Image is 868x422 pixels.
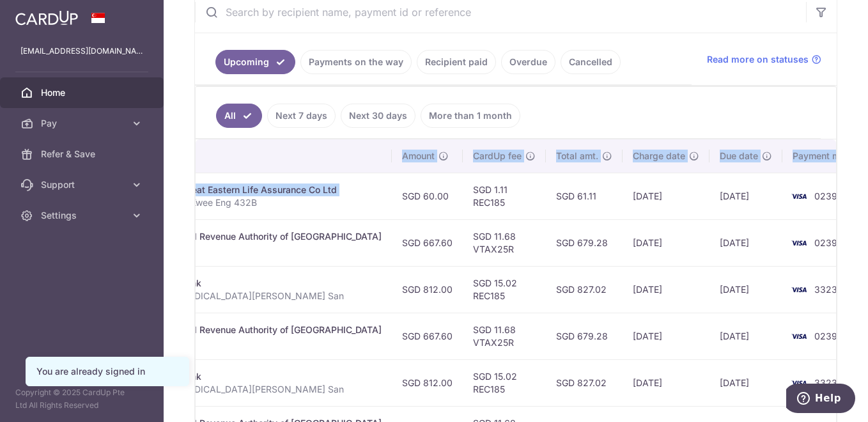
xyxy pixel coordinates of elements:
[41,209,125,222] span: Settings
[417,50,496,74] a: Recipient paid
[392,359,463,406] td: SGD 812.00
[421,104,520,128] a: More than 1 month
[41,117,125,130] span: Pay
[786,282,812,297] img: Bank Card
[463,219,546,266] td: SGD 11.68 VTAX25R
[267,104,336,128] a: Next 7 days
[15,10,78,26] img: CardUp
[300,50,412,74] a: Payments on the way
[117,290,382,302] p: HPR053869A [MEDICAL_DATA][PERSON_NAME] San
[216,104,262,128] a: All
[402,150,435,162] span: Amount
[392,219,463,266] td: SGD 667.60
[623,313,709,359] td: [DATE]
[556,150,598,162] span: Total amt.
[709,173,782,219] td: [DATE]
[473,150,522,162] span: CardUp fee
[623,266,709,313] td: [DATE]
[392,266,463,313] td: SGD 812.00
[117,184,382,196] div: Insurance. The Great Eastern Life Assurance Co Ltd
[546,219,623,266] td: SGD 679.28
[707,53,809,66] span: Read more on statuses
[814,237,837,248] span: 0239
[463,266,546,313] td: SGD 15.02 REC185
[709,219,782,266] td: [DATE]
[117,230,382,243] div: Income Tax. Inland Revenue Authority of [GEOGRAPHIC_DATA]
[41,178,125,191] span: Support
[463,359,546,406] td: SGD 15.02 REC185
[341,104,415,128] a: Next 30 days
[709,266,782,313] td: [DATE]
[720,150,758,162] span: Due date
[546,173,623,219] td: SGD 61.11
[786,235,812,251] img: Bank Card
[623,219,709,266] td: [DATE]
[117,277,382,290] div: Car Loan. DBS Bank
[117,336,382,349] p: S7141109E
[41,86,125,99] span: Home
[392,313,463,359] td: SGD 667.60
[501,50,555,74] a: Overdue
[814,331,837,341] span: 0239
[561,50,621,74] a: Cancelled
[786,384,855,416] iframe: Opens a widget where you can find more information
[786,375,812,391] img: Bank Card
[117,196,382,209] p: 0236852121 Tan Kwee Eng 432B
[707,53,821,66] a: Read more on statuses
[107,139,392,173] th: Payment details
[814,191,837,201] span: 0239
[546,313,623,359] td: SGD 679.28
[20,45,143,58] p: [EMAIL_ADDRESS][DOMAIN_NAME]
[623,173,709,219] td: [DATE]
[117,243,382,256] p: S7141109E
[546,266,623,313] td: SGD 827.02
[36,365,178,378] div: You are already signed in
[215,50,295,74] a: Upcoming
[463,173,546,219] td: SGD 1.11 REC185
[41,148,125,160] span: Refer & Save
[546,359,623,406] td: SGD 827.02
[786,189,812,204] img: Bank Card
[709,359,782,406] td: [DATE]
[623,359,709,406] td: [DATE]
[786,329,812,344] img: Bank Card
[392,173,463,219] td: SGD 60.00
[117,370,382,383] div: Car Loan. DBS Bank
[117,383,382,396] p: HPR053869A [MEDICAL_DATA][PERSON_NAME] San
[814,284,837,295] span: 3323
[117,324,382,336] div: Income Tax. Inland Revenue Authority of [GEOGRAPHIC_DATA]
[633,150,685,162] span: Charge date
[709,313,782,359] td: [DATE]
[463,313,546,359] td: SGD 11.68 VTAX25R
[814,377,837,388] span: 3323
